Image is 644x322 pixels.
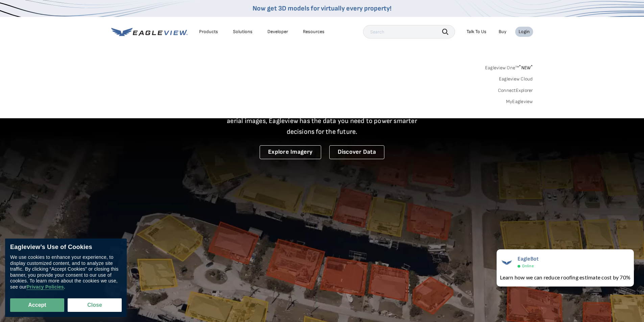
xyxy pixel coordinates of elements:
div: Solutions [233,29,253,35]
a: Explore Imagery [260,145,321,159]
div: Learn how we can reduce roofing estimate cost by 70% [500,273,630,281]
a: ConnectExplorer [498,88,533,94]
div: We use cookies to enhance your experience, to display customized content, and to analyze site tra... [10,254,122,290]
div: Login [519,29,530,35]
div: Products [199,29,218,35]
a: Eagleview Cloud [499,76,533,82]
span: NEW [519,65,533,71]
a: MyEagleview [506,99,533,105]
a: Now get 3D models for virtually every property! [253,4,391,13]
a: Eagleview One™*NEW* [485,63,533,71]
div: Eagleview’s Use of Cookies [10,244,122,251]
a: Developer [267,29,288,35]
div: Resources [303,29,325,35]
span: Online [522,264,534,269]
a: Buy [499,29,506,35]
a: Discover Data [329,145,384,159]
div: Talk To Us [467,29,486,35]
button: Accept [10,298,64,312]
p: A new era starts here. Built on more than 3.5 billion high-resolution aerial images, Eagleview ha... [219,105,426,137]
span: EagleBot [518,256,539,262]
input: Search [363,25,455,39]
button: Close [68,298,122,312]
a: Privacy Policies [26,284,64,290]
img: EagleBot [500,256,514,269]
